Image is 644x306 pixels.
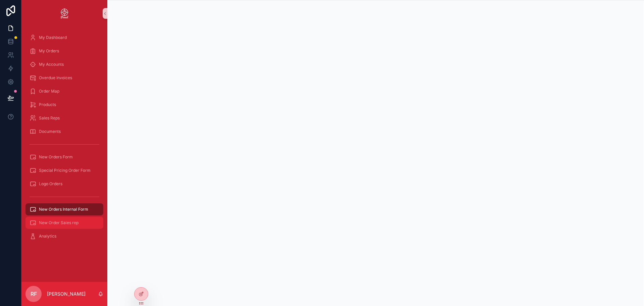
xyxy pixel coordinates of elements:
[25,45,103,57] a: My Orders
[39,62,64,67] span: My Accounts
[25,99,103,111] a: Products
[25,178,103,190] a: Logo Orders
[25,217,103,229] a: New Order Sales rep
[39,75,72,81] span: Overdue Invoices
[39,129,61,134] span: Documents
[39,115,60,121] span: Sales Reps
[47,291,86,297] p: [PERSON_NAME]
[39,220,78,225] span: New Order Sales rep
[59,8,70,19] img: App logo
[39,234,56,239] span: Analytics
[39,181,62,187] span: Logo Orders
[25,58,103,70] a: My Accounts
[31,290,37,298] span: RF
[39,207,88,212] span: New Orders Internal Form
[25,125,103,138] a: Documents
[21,27,107,251] div: scrollable content
[25,230,103,242] a: Analytics
[39,102,56,107] span: Products
[39,35,67,40] span: My Dashboard
[25,32,103,44] a: My Dashboard
[39,168,91,173] span: Special Pricing Order Form
[39,154,73,160] span: New Orders Form
[25,164,103,176] a: Special Pricing Order Form
[25,203,103,215] a: New Orders Internal Form
[39,48,59,54] span: My Orders
[25,72,103,84] a: Overdue Invoices
[25,151,103,163] a: New Orders Form
[25,85,103,97] a: Order Map
[25,112,103,124] a: Sales Reps
[39,89,59,94] span: Order Map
